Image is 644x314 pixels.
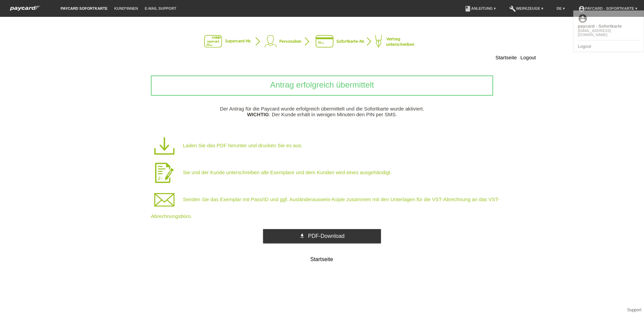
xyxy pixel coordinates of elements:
div: [EMAIL_ADDRESS][DOMAIN_NAME] [578,29,640,37]
p: Senden Sie das Exemplar mit Pass/ID und ggf. Ausländerausweis-Kopie zusammen mit den Unterlagen f... [151,186,515,219]
a: paycard Sofortkarte [57,6,111,10]
img: icon-mail.png [151,186,178,213]
i: get_app [299,233,305,239]
a: DE ▾ [553,6,568,10]
p: Laden Sie das PDF herunter und drucken Sie es aus. [151,132,515,159]
b: paycard - Sofortkarte [578,24,622,29]
p: Sie und der Kunde unterschreiben alle Exemplare und dem Kunden wird eines ausgehändigt. [151,159,515,186]
i: account_circle [578,5,585,12]
img: icon-download.png [151,132,178,159]
a: buildWerkzeuge ▾ [506,6,547,10]
p: Der Antrag für die Paycard wurde erfolgreich übermittelt und die Sofortkarte wurde aktiviert. : D... [108,106,536,117]
div: Antrag erfolgreich übermittelt [151,75,493,96]
a: Logout [520,55,536,60]
a: Startseite [263,254,381,265]
i: book [464,5,471,12]
i: build [509,5,516,12]
span: PDF-Download [308,233,344,239]
a: paycard Sofortkarte [7,8,44,13]
a: Logout [578,44,591,49]
img: instantcard-v2-de-4.png [204,35,440,49]
i: account_circle [578,13,588,24]
img: icon-sign.png [151,159,178,186]
a: account_circlepaycard - Sofortkarte ▾ [575,6,641,10]
a: Support [627,308,641,312]
a: bookAnleitung ▾ [461,6,499,10]
a: Kund*innen [111,6,141,10]
a: E-Mail Support [141,6,180,10]
a: Startseite [495,55,517,60]
b: WICHTIG [247,112,269,117]
a: get_app PDF-Download [263,229,381,243]
img: paycard Sofortkarte [7,5,44,12]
